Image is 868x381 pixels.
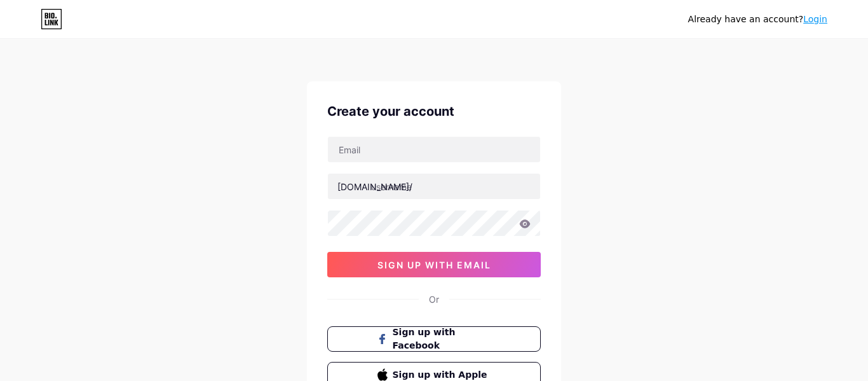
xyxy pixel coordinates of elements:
[327,326,541,352] button: Sign up with Facebook
[688,13,827,26] div: Already have an account?
[328,174,540,199] input: username
[327,252,541,277] button: sign up with email
[393,326,491,352] span: Sign up with Facebook
[327,102,541,121] div: Create your account
[377,260,491,270] span: sign up with email
[803,14,827,24] a: Login
[337,180,412,193] div: [DOMAIN_NAME]/
[328,137,540,162] input: Email
[429,293,439,306] div: Or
